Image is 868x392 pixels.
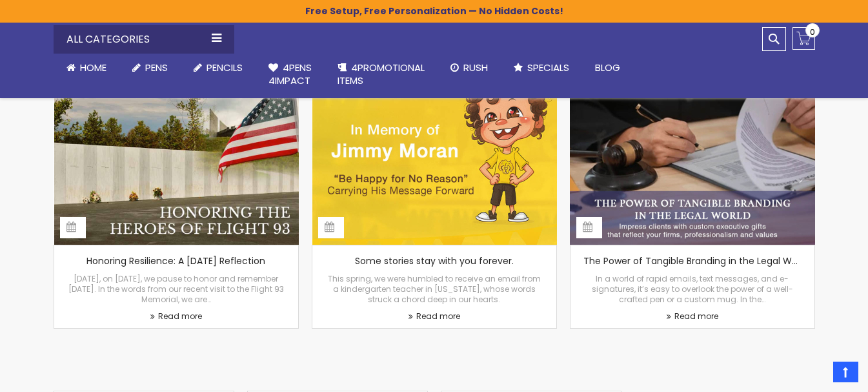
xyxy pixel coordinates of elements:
span: 4Pens 4impact [268,61,312,87]
span: Read more [158,311,202,322]
img: Patriots-Day2.jpg [54,64,299,245]
div: All Categories [54,25,234,54]
a: Specials [501,54,582,82]
span: Rush [463,61,488,74]
a: Rush [438,54,501,82]
div: [DATE], on [DATE], we pause to honor and remember [DATE]. In the words from our recent visit to t... [67,274,285,305]
img: The_Power_of_Tangible_Branding_in_the_Legal_World.jpg [570,64,815,245]
span: Read more [416,311,460,322]
span: 4PROMOTIONAL ITEMS [338,61,425,87]
a: The Power of Tangible Branding in the Legal World [583,254,809,267]
a: Home [54,54,119,82]
div: In a world of rapid emails, text messages, and e-signatures, it’s easy to overlook the power of a... [583,274,802,305]
span: Pens [145,61,168,74]
div: This spring, we were humbled to receive an email from a kindergarten teacher in [US_STATE], whose... [325,274,543,305]
span: Blog [595,61,620,74]
span: Home [80,61,106,74]
span: 0 [810,26,815,38]
a: Blog [582,54,633,82]
img: 4_Blog_August_4Pens_Jimmy_Moran.jpg [312,64,557,245]
a: 4PROMOTIONALITEMS [325,54,438,96]
a: Pens [119,54,181,82]
a: 4Pens4impact [256,54,325,96]
a: Honoring Resilience: A [DATE] Reflection [86,254,265,267]
span: Specials [527,61,569,74]
span: Pencils [207,61,243,74]
a: Some stories stay with you forever. [355,254,514,267]
a: Pencils [181,54,256,82]
a: Read more [409,311,460,322]
a: Read more [150,311,202,322]
a: 0 [792,27,815,50]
